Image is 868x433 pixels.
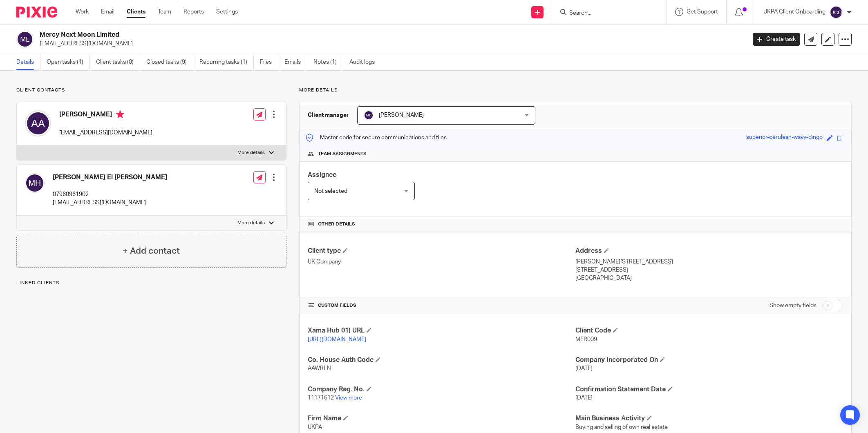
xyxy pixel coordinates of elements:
span: 11171612 [308,395,334,401]
p: [EMAIL_ADDRESS][DOMAIN_NAME] [40,40,740,48]
h4: Client type [308,247,575,255]
p: [EMAIL_ADDRESS][DOMAIN_NAME] [53,199,167,207]
h2: Mercy Next Moon Limited [40,31,600,39]
p: [EMAIL_ADDRESS][DOMAIN_NAME] [59,129,152,137]
input: Search [568,10,642,17]
span: MER009 [575,337,597,342]
a: Details [16,54,40,70]
span: [PERSON_NAME] [379,112,424,118]
h4: Client Code [575,326,843,335]
h4: CUSTOM FIELDS [308,302,575,309]
span: Assignee [308,172,336,178]
a: Team [158,8,171,16]
img: svg%3E [25,173,45,193]
p: More details [299,87,852,94]
span: Get Support [687,9,718,15]
span: UKPA [308,424,322,430]
a: Client tasks (0) [96,54,140,70]
span: [DATE] [575,395,593,401]
a: Recurring tasks (1) [199,54,254,70]
h4: + Add contact [123,245,180,257]
h4: Main Business Activity [575,414,843,423]
a: Create task [753,33,800,46]
a: Reports [183,8,204,16]
p: UK Company [308,258,575,266]
span: Team assignments [318,151,367,157]
i: Primary [116,110,124,118]
h4: [PERSON_NAME] [59,110,152,121]
h4: Company Reg. No. [308,385,575,394]
a: [URL][DOMAIN_NAME] [308,337,366,342]
h4: Company Incorporated On [575,356,843,364]
label: Show empty fields [770,301,817,310]
h4: Firm Name [308,414,575,423]
p: [GEOGRAPHIC_DATA] [575,274,843,282]
h4: Xama Hub 01) URL [308,326,575,335]
p: Client contacts [16,87,286,94]
a: Emails [284,54,307,70]
h3: Client manager [308,111,349,119]
span: [DATE] [575,366,593,371]
a: View more [335,395,362,401]
a: Open tasks (1) [47,54,90,70]
p: 07960961902 [53,190,167,199]
span: Not selected [314,188,347,194]
p: More details [237,220,265,226]
span: AAWRLN [308,366,331,371]
a: Settings [216,8,238,16]
img: svg%3E [25,110,51,136]
span: Other details [318,221,355,228]
img: svg%3E [364,110,374,120]
span: Buying and selling of own real estate [575,424,668,430]
p: Master code for secure communications and files [306,134,447,142]
p: [PERSON_NAME][STREET_ADDRESS] [575,258,843,266]
a: Audit logs [349,54,381,70]
a: Notes (1) [313,54,343,70]
p: [STREET_ADDRESS] [575,266,843,274]
a: Work [76,8,89,16]
h4: Co. House Auth Code [308,356,575,364]
img: Pixie [16,7,57,18]
a: Clients [127,8,145,16]
a: Files [260,54,278,70]
h4: [PERSON_NAME] El [PERSON_NAME] [53,173,167,182]
h4: Confirmation Statement Date [575,385,843,394]
a: Closed tasks (9) [146,54,193,70]
h4: Address [575,247,843,255]
img: svg%3E [830,6,843,19]
p: Linked clients [16,280,286,286]
div: superior-cerulean-wavy-dingo [746,133,823,143]
p: UKPA Client Onboarding [763,8,825,16]
p: More details [237,150,265,156]
a: Email [101,8,114,16]
img: svg%3E [16,31,34,48]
